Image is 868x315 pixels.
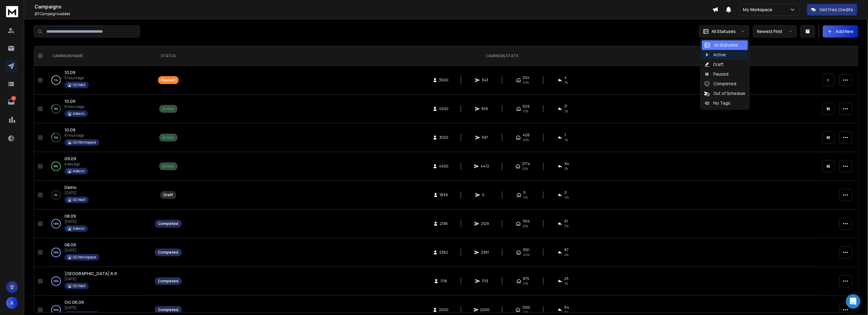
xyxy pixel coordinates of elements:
[73,140,96,145] p: GG Workspace
[151,46,185,66] th: STATUS
[6,297,18,309] button: A
[440,221,448,226] span: 2136
[161,78,175,83] div: Paused
[45,181,151,209] td: 0%Demo[DATE]GG Wait
[439,135,448,140] span: 3002
[564,281,568,286] span: 1 %
[158,221,178,226] div: Completed
[482,193,488,197] span: 0
[64,248,99,253] p: [DATE]
[564,248,569,252] span: 87
[158,279,178,284] div: Completed
[64,98,75,104] span: 10.09
[64,299,84,305] a: GG 06.09
[54,135,58,141] p: 19 %
[440,250,448,255] span: 2362
[564,166,568,171] span: 2 %
[64,305,99,310] p: [DATE]
[523,133,530,138] span: 406
[564,80,568,85] span: 1 %
[64,76,89,80] p: 5 hours ago
[64,184,77,190] a: Demo
[35,11,712,16] p: Campaigns added
[523,190,526,195] span: 0
[522,166,528,171] span: 62 %
[704,61,724,67] div: Draft
[481,164,490,169] span: 4472
[704,71,728,77] div: Paused
[64,156,76,162] a: 09.09
[481,250,489,255] span: 2361
[482,279,488,284] span: 1713
[564,138,568,142] span: 1 %
[54,77,58,83] p: 11 %
[439,78,449,83] span: 3000
[441,279,447,284] span: 1716
[64,242,76,248] a: 08.09
[64,213,76,219] a: 08.09
[807,4,857,16] button: Get Free Credits
[482,106,489,111] span: 856
[53,249,59,255] p: 100 %
[523,224,528,229] span: 52 %
[45,209,151,238] td: 100%08.09[DATE]Adecco
[64,219,88,224] p: [DATE]
[73,111,84,116] p: Adecco
[522,305,530,310] span: 1262
[73,284,85,288] p: GG Wait
[163,193,173,197] div: Draft
[73,169,84,174] p: Adecco
[704,100,730,106] div: No Tags
[564,310,569,315] span: 3 %
[11,96,16,101] p: 14
[523,252,530,257] span: 66 %
[45,66,151,95] td: 11%10.095 hours agoGG Wait
[564,276,569,281] span: 25
[163,164,174,169] div: Active
[45,123,151,152] td: 19%10.096 hours agoGG Workspace
[53,307,59,313] p: 100 %
[564,161,569,166] span: 94
[185,46,819,66] th: CAMPAIGN STATS
[820,7,853,13] p: Get Free Credits
[846,294,860,309] div: Open Intercom Messenger
[439,106,449,111] span: 4500
[64,271,117,277] a: [GEOGRAPHIC_DATA] 6.9
[64,104,88,109] p: 6 hours ago
[523,281,529,286] span: 51 %
[523,75,530,80] span: 204
[5,96,17,108] a: 14
[64,127,75,133] a: 10.09
[158,307,178,312] div: Completed
[45,267,151,296] td: 100%[GEOGRAPHIC_DATA] 6.9[DATE]GG Wait
[45,152,151,181] td: 99%09.09a day agoAdecco
[564,109,568,114] span: 2 %
[53,221,59,227] p: 100 %
[439,164,449,169] span: 4500
[35,3,712,10] h1: Campaigns
[64,133,99,138] p: 6 hours ago
[523,248,530,252] span: 1551
[64,277,117,281] p: [DATE]
[523,138,529,142] span: 68 %
[564,104,567,109] span: 17
[480,307,490,312] span: 2000
[564,219,568,224] span: 61
[564,133,566,138] span: 7
[481,221,489,226] span: 2129
[522,310,529,315] span: 63 %
[440,193,448,197] span: 1839
[45,238,151,267] td: 100%08.09[DATE]GG Workspace
[53,278,59,284] p: 100 %
[523,219,530,224] span: 1104
[64,190,89,195] p: [DATE]
[564,195,569,200] span: 0%
[54,192,58,198] p: 0 %
[523,109,529,114] span: 73 %
[64,70,75,76] a: 10.09
[439,307,449,312] span: 2000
